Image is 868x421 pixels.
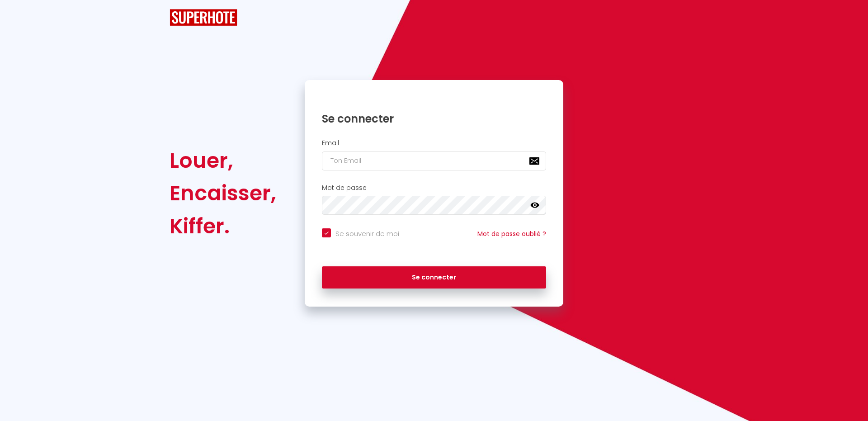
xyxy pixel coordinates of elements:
[170,9,237,26] img: SuperHote logo
[322,112,546,126] h1: Se connecter
[322,139,546,147] h2: Email
[477,229,546,238] a: Mot de passe oublié ?
[322,184,546,192] h2: Mot de passe
[322,151,546,170] input: Ton Email
[7,4,34,31] button: Ouvrir le widget de chat LiveChat
[170,144,276,177] div: Louer,
[170,210,276,242] div: Kiffer.
[170,177,276,209] div: Encaisser,
[322,266,546,289] button: Se connecter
